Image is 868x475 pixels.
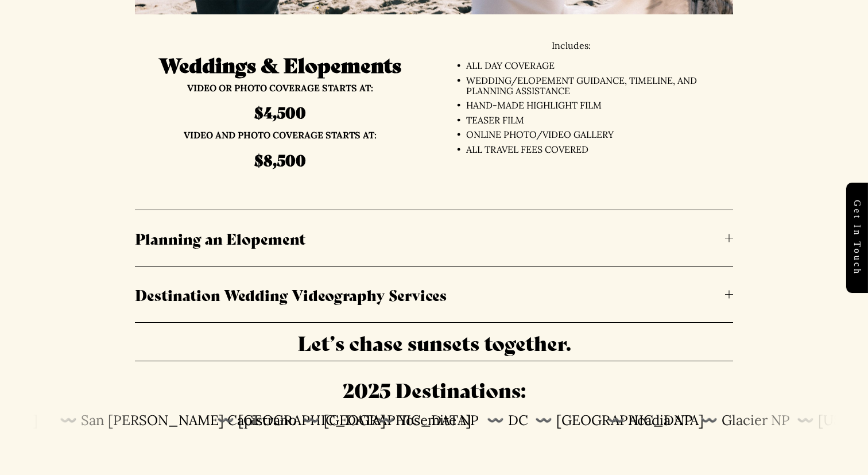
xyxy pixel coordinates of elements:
strong: Weddings & Elopements [159,49,401,79]
tspan: 〰️ [700,411,718,429]
tspan: San [PERSON_NAME] Capistrano [81,411,297,429]
tspan: Yosemite NP [398,411,479,429]
p: ALL DAY COVERAGE [466,61,699,71]
tspan: DC [508,411,528,429]
tspan: 〰️ [607,411,625,429]
h2: Let’s chase sunsets together. [32,329,836,356]
span: Destination Wedding Videography Services [135,284,725,305]
tspan: 〰️ [487,411,504,429]
button: Planning an Elopement [135,210,733,266]
tspan: 〰️ [303,411,320,429]
tspan: 〰️ [377,411,394,429]
span: Planning an Elopement [135,227,725,249]
strong: VIDEO OR PHOTO COVERAGE STARTS AT: [187,82,373,94]
strong: VIDEO AND PHOTO COVERAGE STARTS AT: [184,129,377,141]
p: WEDDING/ELOPEMENT GUIDANCE, TIMELINE, AND PLANNING ASSISTANCE [466,76,699,96]
button: Destination Wedding Videography Services [135,267,733,322]
p: TEASER FILM [466,115,699,126]
a: Get in touch [846,183,868,293]
tspan: Acadia NP [628,411,693,429]
tspan: 〰️ [217,411,234,429]
p: HAND-MADE HIGHLIGHT FILM [466,101,699,111]
p: ALL TRAVEL FEES COVERED [466,145,699,155]
tspan: 〰️ [797,411,814,429]
p: Includes: [443,41,699,51]
strong: $8,500 [254,149,306,170]
tspan: [GEOGRAPHIC_DATA] [324,411,471,429]
tspan: 〰️ [60,411,77,429]
tspan: [GEOGRAPHIC_DATA] [556,411,704,429]
h2: 2025 Destinations: [135,376,733,403]
p: ONLINE PHOTO/VIDEO GALLERY [466,130,699,140]
tspan: [GEOGRAPHIC_DATA] [238,411,386,429]
tspan: Glacier NP [722,411,790,429]
tspan: 〰️ [535,411,552,429]
strong: $4,500 [254,101,306,122]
